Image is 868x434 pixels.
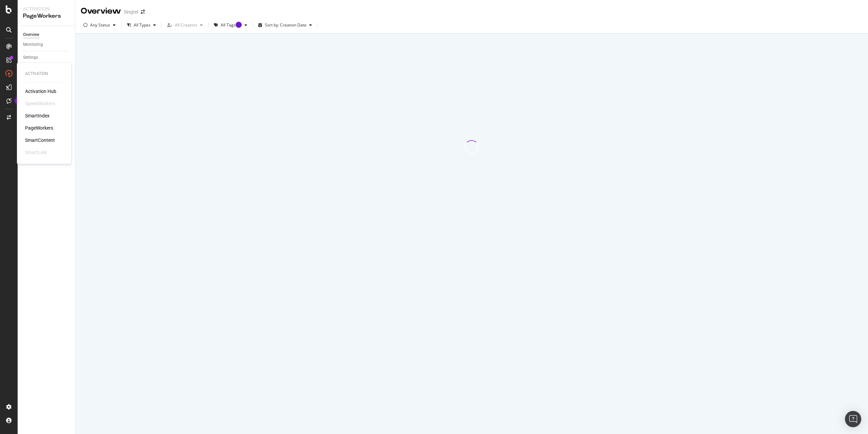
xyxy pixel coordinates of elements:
div: Tooltip anchor [236,22,242,28]
button: All Creators [164,20,205,31]
div: Activation [25,71,63,77]
div: Monitoring [23,41,43,48]
button: Sort by: Creation Date [256,20,315,31]
a: Monitoring [23,41,70,48]
a: Activation Hub [25,88,56,95]
button: All Types [124,20,159,31]
div: Overview [23,31,39,38]
div: Settings [23,54,38,61]
a: SmartContent [25,137,55,144]
a: SmartIndex [25,112,50,119]
div: Any Status [90,23,110,27]
div: All Creators [175,23,197,27]
div: Open Intercom Messenger [845,411,861,427]
button: Any Status [81,20,118,31]
div: SmartLink [25,149,47,156]
div: Singtel [124,8,138,15]
div: Sort by: Creation Date [265,23,307,27]
div: All Types [134,23,151,27]
a: Settings [23,54,70,61]
div: arrow-right-arrow-left [141,10,145,14]
div: Activation [23,5,70,12]
button: All TagsTooltip anchor [211,20,250,31]
a: PageWorkers [25,125,53,131]
div: All Tags [221,23,242,27]
div: Overview [81,5,121,17]
div: Tooltip anchor [14,98,20,104]
a: Overview [23,31,70,38]
div: PageWorkers [23,12,70,20]
div: SpeedWorkers [25,100,55,107]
